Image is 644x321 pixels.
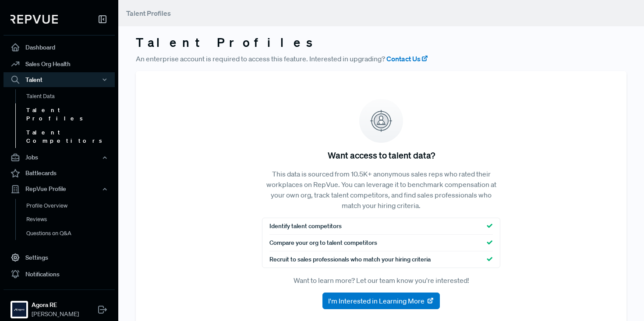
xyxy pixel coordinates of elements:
button: I'm Interested in Learning More [322,293,440,309]
p: This data is sourced from 10.5K+ anonymous sales reps who rated their workplaces on RepVue. You c... [262,169,500,211]
a: Talent Data [15,89,127,103]
button: RepVue Profile [4,182,115,197]
span: I'm Interested in Learning More [328,296,425,306]
a: Notifications [4,266,115,282]
a: Reviews [15,212,127,226]
button: Jobs [4,150,115,165]
a: Dashboard [4,39,115,56]
h3: Talent Profiles [136,35,626,50]
strong: Agora RE [32,300,79,310]
a: Settings [4,249,115,266]
a: Sales Org Health [4,56,115,72]
a: Contact Us [386,53,428,64]
a: Battlecards [4,165,115,182]
span: [PERSON_NAME] [32,310,79,319]
img: RepVue [11,15,58,24]
span: Compare your org to talent competitors [269,238,377,247]
img: Agora RE [12,303,26,317]
span: Talent Profiles [126,9,171,18]
span: Identify talent competitors [269,222,342,231]
a: Talent Profiles [15,103,127,126]
span: Recruit to sales professionals who match your hiring criteria [269,255,431,264]
a: Talent Competitors [15,126,127,148]
button: Talent [4,72,115,87]
p: Want to learn more? Let our team know you're interested! [262,275,500,286]
a: Questions on Q&A [15,226,127,240]
p: An enterprise account is required to access this feature. Interested in upgrading? [136,53,626,64]
a: Profile Overview [15,199,127,213]
h5: Want access to talent data? [328,150,435,160]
